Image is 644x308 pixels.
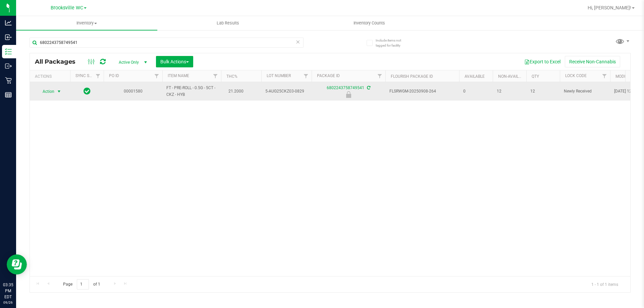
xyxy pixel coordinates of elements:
[166,85,217,98] span: FT - PRE-ROLL - 0.5G - 5CT - CKZ - HYB
[35,58,82,65] span: All Packages
[210,70,221,82] a: Filter
[16,16,157,30] a: Inventory
[586,279,624,289] span: 1 - 1 of 1 items
[301,70,312,82] a: Filter
[5,63,12,69] inline-svg: Outbound
[344,20,394,26] span: Inventory Counts
[5,48,12,55] inline-svg: Inventory
[157,16,299,30] a: Lab Results
[75,73,101,78] a: Sync Status
[366,85,370,90] span: Sync from Compliance System
[5,91,12,98] inline-svg: Reports
[299,16,440,30] a: Inventory Counts
[55,87,63,96] span: select
[565,73,587,78] a: Lock Code
[311,91,386,98] div: Newly Received
[327,85,364,90] a: 6802243758749541
[565,56,620,67] button: Receive Non-Cannabis
[296,38,300,46] span: Clear
[317,73,340,78] a: Package ID
[160,59,189,64] span: Bulk Actions
[520,56,565,67] button: Export to Excel
[51,5,83,11] span: Brooksville WC
[7,254,27,274] iframe: Resource center
[57,279,106,290] span: Page of 1
[225,86,247,96] span: 21.2000
[599,70,610,82] a: Filter
[37,87,55,96] span: Action
[151,70,162,82] a: Filter
[84,86,91,96] span: In Sync
[3,300,13,305] p: 09/26
[376,38,409,48] span: Include items not tagged for facility
[226,74,237,79] a: THC%
[497,88,522,95] span: 12
[109,73,119,78] a: PO ID
[588,5,631,10] span: Hi, [PERSON_NAME]!
[532,74,539,79] a: Qty
[208,20,248,26] span: Lab Results
[389,88,455,95] span: FLSRWGM-20250908-264
[465,74,485,79] a: Available
[498,74,528,79] a: Non-Available
[374,70,385,82] a: Filter
[5,34,12,41] inline-svg: Inbound
[5,19,12,26] inline-svg: Analytics
[463,88,489,95] span: 0
[156,56,193,67] button: Bulk Actions
[265,88,308,95] span: 5-AUG25CKZ03-0829
[35,74,67,79] div: Actions
[77,279,89,290] input: 1
[5,77,12,84] inline-svg: Retail
[30,38,304,48] input: Search Package ID, Item Name, SKU, Lot or Part Number...
[124,89,143,94] a: 00001580
[530,88,556,95] span: 12
[16,20,157,26] span: Inventory
[267,73,291,78] a: Lot Number
[93,70,104,82] a: Filter
[3,282,13,300] p: 03:35 PM EDT
[168,73,189,78] a: Item Name
[391,74,433,79] a: Flourish Package ID
[564,88,606,95] span: Newly Received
